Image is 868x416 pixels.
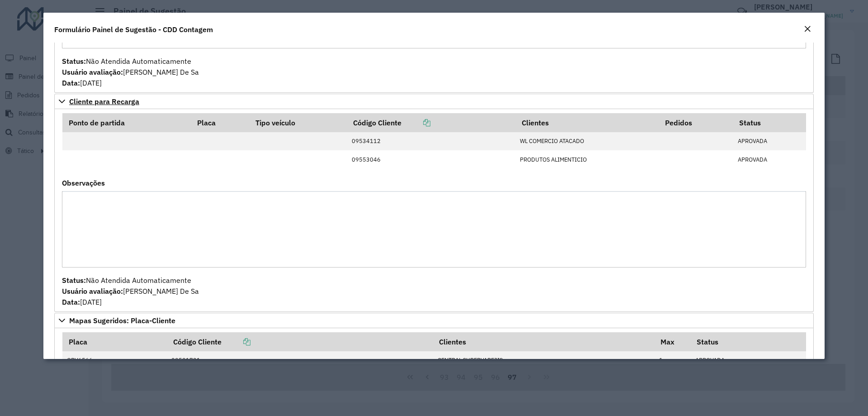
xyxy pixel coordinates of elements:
[62,276,86,285] strong: Status:
[801,24,814,35] button: Close
[733,132,806,150] td: APROVADA
[54,94,814,109] a: Cliente para Recarga
[62,276,199,306] span: Não Atendida Automaticamente [PERSON_NAME] De Sa [DATE]
[515,150,659,168] td: PRODUTOS ALIMENTICIO
[347,150,515,168] td: 09553046
[733,150,806,168] td: APROVADA
[515,113,659,132] th: Clientes
[62,57,86,66] strong: Status:
[69,98,139,105] span: Cliente para Recarga
[433,351,655,369] td: CENTRAL SUPERVAREJIS
[62,78,80,87] strong: Data:
[62,351,167,369] td: GRV6566
[54,313,814,328] a: Mapas Sugeridos: Placa-Cliente
[62,177,105,188] label: Observações
[654,351,690,369] td: 1
[401,118,430,127] a: Copiar
[804,25,811,33] em: Fechar
[690,332,806,351] th: Status
[733,113,806,132] th: Status
[347,132,515,150] td: 09534112
[433,332,655,351] th: Clientes
[515,132,659,150] td: WL COMERCIO ATACADO
[659,113,733,132] th: Pedidos
[54,24,213,35] h4: Formulário Painel de Sugestão - CDD Contagem
[249,113,347,132] th: Tipo veículo
[62,297,80,306] strong: Data:
[62,332,167,351] th: Placa
[191,113,249,132] th: Placa
[62,287,123,296] strong: Usuário avaliação:
[654,332,690,351] th: Max
[54,109,814,312] div: Cliente para Recarga
[62,67,123,77] strong: Usuário avaliação:
[690,351,806,369] td: APROVADA
[222,337,250,346] a: Copiar
[347,113,515,132] th: Código Cliente
[62,113,191,132] th: Ponto de partida
[167,332,433,351] th: Código Cliente
[62,57,199,87] span: Não Atendida Automaticamente [PERSON_NAME] De Sa [DATE]
[69,317,175,324] span: Mapas Sugeridos: Placa-Cliente
[167,351,433,369] td: 09581731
